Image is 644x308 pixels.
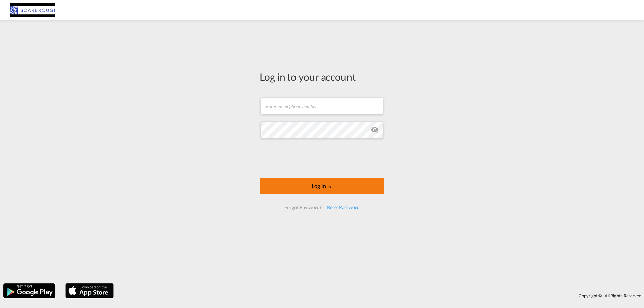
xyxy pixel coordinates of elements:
[260,70,384,84] div: Log in to your account
[260,97,383,114] input: Enter email/phone number
[371,126,379,134] md-icon: icon-eye-off
[65,283,114,299] img: apple.png
[324,201,362,213] div: Reset Password
[260,178,384,194] button: LOGIN
[117,290,644,301] div: Copyright © . All Rights Reserved
[282,201,324,213] div: Forgot Password?
[271,145,373,171] iframe: reCAPTCHA
[10,3,55,18] img: 0d37db508e1711f0ac6a65b63199bd14.jpg
[3,283,56,299] img: google.png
